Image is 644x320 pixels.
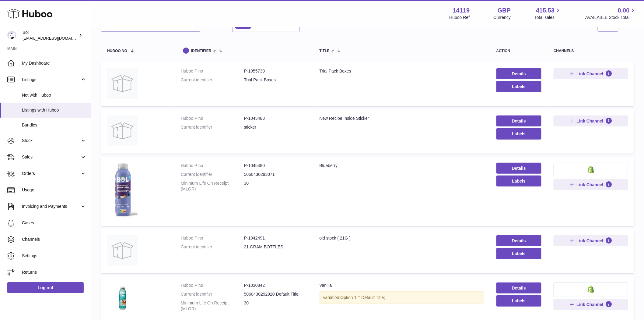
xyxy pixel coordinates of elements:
button: Labels [496,81,542,92]
span: Option 1 = Default Title; [341,295,385,300]
dd: 5060430292920 Default Title; [244,291,307,297]
dd: P-1055730 [244,68,307,74]
button: Labels [496,128,542,139]
span: Link Channel [577,118,604,124]
span: Settings [22,253,86,259]
span: Link Channel [577,182,604,187]
dd: sticker [244,124,307,130]
img: New Recipe Inside Sticker [107,116,138,146]
span: Link Channel [577,238,604,244]
span: 0.00 [618,6,630,15]
dt: Huboo P no [181,283,244,288]
a: Details [496,163,542,174]
dd: Trial Pack Boxes [244,77,307,83]
dd: 21 GRAM BOTTLES [244,244,307,250]
div: old stock ( 21G ) [320,235,484,241]
div: Variation: [320,291,484,304]
dd: 5060430293071 [244,172,307,177]
dt: Minimum Life On Receipt (MLOR) [181,300,244,312]
span: Stock [22,138,80,144]
span: AVAILABLE Stock Total [585,15,637,20]
span: title [320,49,330,53]
span: identifier [191,49,212,53]
span: Not with Huboo [22,92,86,98]
strong: 14119 [453,6,470,15]
span: Orders [22,171,80,176]
span: Listings [22,77,80,83]
dd: P-1045483 [244,116,307,121]
span: All [238,23,243,27]
img: Trial Pack Boxes [107,68,138,99]
dt: Huboo P no [181,116,244,121]
span: Huboo no [107,49,127,53]
div: Vanilla [320,283,484,288]
span: Cases [22,220,86,226]
button: Link Channel [554,116,628,126]
a: 415.53 Total sales [534,6,562,20]
dt: Current identifier [181,172,244,177]
span: Channels [22,236,86,242]
div: Currency [494,15,511,20]
img: shopify-small.png [588,286,594,293]
span: Total sales [534,15,562,20]
span: Usage [22,187,86,193]
span: Bundles [22,122,86,128]
span: My Dashboard [22,60,86,66]
span: Invoicing and Payments [22,204,80,209]
dd: P-1045480 [244,163,307,169]
span: 415.53 [536,6,555,15]
a: Details [496,283,542,293]
img: Vanilla [107,283,138,313]
button: Link Channel [554,68,628,79]
div: Bol [23,30,77,41]
span: [EMAIL_ADDRESS][DOMAIN_NAME] [23,36,89,41]
span: Listings with Huboo [22,107,86,113]
a: Details [496,235,542,246]
div: Huboo Ref [450,15,470,20]
img: Blueberry [107,163,138,219]
a: Details [496,116,542,126]
dt: Current identifier [181,124,244,130]
button: Labels [496,295,542,306]
button: Link Channel [554,179,628,190]
span: Link Channel [577,302,604,307]
img: old stock ( 21G ) [107,235,138,266]
div: New Recipe Inside Sticker [320,116,484,121]
div: Blueberry [320,163,484,169]
dt: Minimum Life On Receipt (MLOR) [181,180,244,192]
dd: 30 [244,180,307,192]
img: internalAdmin-14119@internal.huboo.com [7,31,16,40]
a: Details [496,68,542,79]
button: Labels [496,176,542,187]
dd: P-1030842 [244,283,307,288]
div: channels [554,49,628,53]
dt: Current identifier [181,244,244,250]
img: shopify-small.png [588,166,594,173]
div: Trial Pack Boxes [320,68,484,74]
div: action [496,49,542,53]
button: Labels [496,248,542,259]
a: 0.00 AVAILABLE Stock Total [585,6,637,20]
button: Link Channel [554,299,628,310]
span: Sales [22,154,80,160]
dt: Huboo P no [181,163,244,169]
dd: 30 [244,300,307,312]
span: Returns [22,269,86,275]
dd: P-1042491 [244,235,307,241]
button: Link Channel [554,235,628,246]
span: Link Channel [577,71,604,76]
dt: Huboo P no [181,68,244,74]
a: Log out [7,282,84,293]
dt: Current identifier [181,291,244,297]
dt: Current identifier [181,77,244,83]
dt: Huboo P no [181,235,244,241]
strong: GBP [498,6,511,15]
